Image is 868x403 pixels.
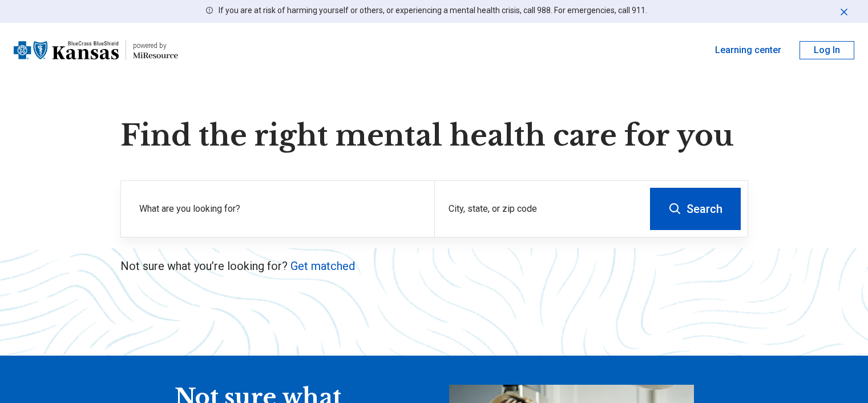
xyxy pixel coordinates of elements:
a: Blue Cross Blue Shield Kansaspowered by [14,37,178,64]
label: What are you looking for? [139,202,421,216]
button: Log In [800,41,854,59]
img: Blue Cross Blue Shield Kansas [14,37,119,64]
button: Dismiss [838,5,850,18]
p: Not sure what you’re looking for? [120,258,748,274]
button: Search [650,188,741,230]
h1: Find the right mental health care for you [120,119,748,153]
a: Learning center [715,43,781,57]
p: If you are at risk of harming yourself or others, or experiencing a mental health crisis, call 98... [219,5,647,17]
div: powered by [133,41,178,51]
a: Get matched [290,259,355,273]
